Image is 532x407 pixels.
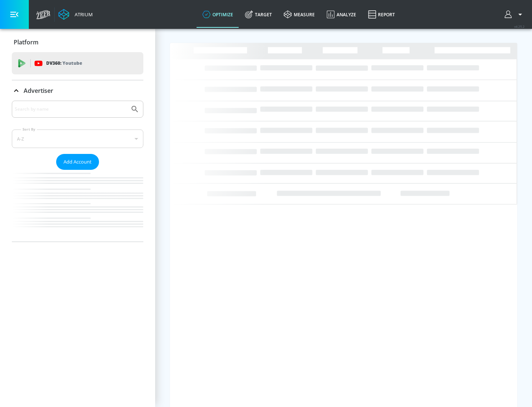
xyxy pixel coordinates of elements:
div: Advertiser [12,80,143,101]
div: Advertiser [12,101,143,242]
a: Target [239,1,278,28]
span: v 4.25.2 [514,24,525,28]
a: Report [362,1,401,28]
p: Platform [14,38,38,46]
input: Search by name [15,104,127,114]
div: Platform [12,32,143,53]
a: measure [278,1,321,28]
p: Youtube [62,59,82,67]
a: optimize [197,1,239,28]
p: DV360: [46,59,82,67]
a: Atrium [58,9,93,20]
p: Advertiser [24,87,53,95]
label: Sort By [21,127,37,132]
nav: list of Advertiser [12,170,143,242]
div: DV360: Youtube [12,52,143,74]
div: A-Z [12,129,143,148]
div: Atrium [72,11,93,18]
button: Add Account [56,154,99,170]
span: Add Account [64,158,92,166]
a: Analyze [321,1,362,28]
